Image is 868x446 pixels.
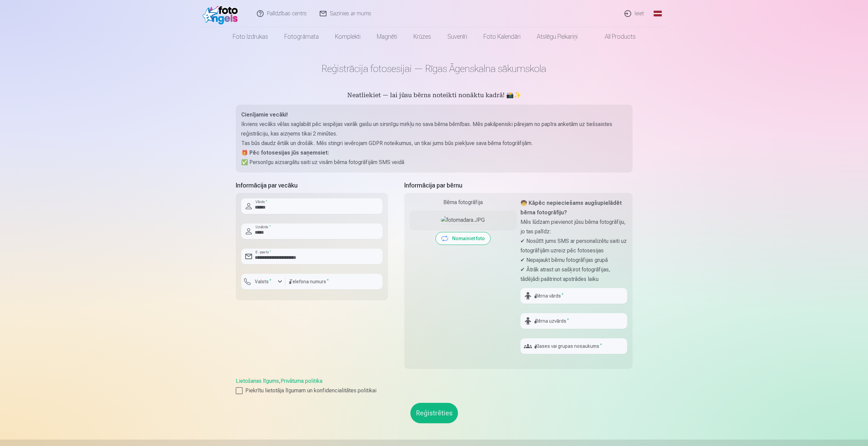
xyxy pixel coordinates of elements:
[404,181,633,190] h5: Informācija par bērnu
[225,27,276,46] a: Foto izdrukas
[441,216,485,224] img: fotomadara.JPG
[327,27,369,46] a: Komplekti
[241,149,329,156] strong: 🎁 Pēc fotosesijas jūs saņemsiet:
[439,27,475,46] a: Suvenīri
[241,111,288,118] strong: Cienījamie vecāki!
[520,217,627,236] p: Mēs lūdzam pievienot jūsu bērna fotogrāfiju, jo tas palīdz:
[236,377,633,395] div: ,
[241,274,285,289] button: Valsts*
[236,181,388,190] h5: Informācija par vecāku
[520,255,627,265] p: ✔ Nepajaukt bērnu fotogrāfijas grupā
[241,139,627,148] p: Tas būs daudz ērtāk un drošāk. Mēs stingri ievērojam GDPR noteikumus, un tikai jums būs piekļuve ...
[241,120,627,139] p: Ikviens vecāks vēlas saglabāt pēc iespējas vairāk gaišu un sirsnīgu mirkļu no sava bērna bērnības...
[236,378,279,384] a: Lietošanas līgums
[410,403,458,423] button: Reģistrēties
[241,158,627,167] p: ✅ Personīgu aizsargātu saiti uz visām bērna fotogrāfijām SMS veidā
[236,63,633,75] h1: Reģistrācija fotosesijai — Rīgas Āgenskalna sākumskola
[202,3,242,24] img: /fa1
[410,198,516,207] div: Bērna fotogrāfija
[405,27,439,46] a: Krūzes
[475,27,529,46] a: Foto kalendāri
[276,27,327,46] a: Fotogrāmata
[520,265,627,284] p: ✔ Ātrāk atrast un sašķirot fotogrāfijas, tādējādi paātrinot apstrādes laiku
[520,200,622,216] strong: 🧒 Kāpēc nepieciešams augšupielādēt bērna fotogrāfiju?
[281,378,322,384] a: Privātuma politika
[236,387,633,395] label: Piekrītu lietotāja līgumam un konfidencialitātes politikai
[436,232,490,245] button: Nomainiet foto
[236,91,633,101] h5: Neatliekiet — lai jūsu bērns noteikti nonāktu kadrā! 📸✨
[252,278,274,285] label: Valsts
[520,236,627,255] p: ✔ Nosūtīt jums SMS ar personalizētu saiti uz fotogrāfijām uzreiz pēc fotosesijas
[369,27,405,46] a: Magnēti
[586,27,644,46] a: All products
[529,27,586,46] a: Atslēgu piekariņi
